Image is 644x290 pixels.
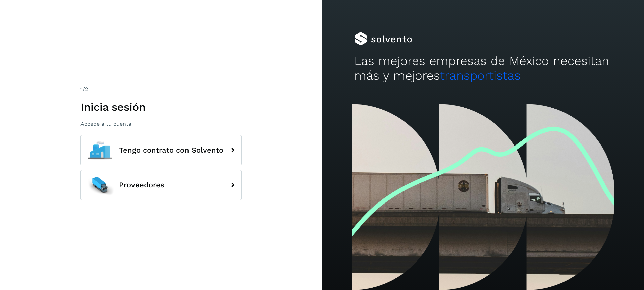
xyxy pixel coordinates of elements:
[80,101,241,113] h1: Inicia sesión
[80,85,241,93] div: /2
[354,54,612,83] h2: Las mejores empresas de México necesitan más y mejores
[80,86,83,92] span: 1
[119,146,223,154] span: Tengo contrato con Solvento
[440,68,521,83] span: transportistas
[80,170,241,200] button: Proveedores
[80,135,241,165] button: Tengo contrato con Solvento
[80,121,241,127] p: Accede a tu cuenta
[119,181,164,189] span: Proveedores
